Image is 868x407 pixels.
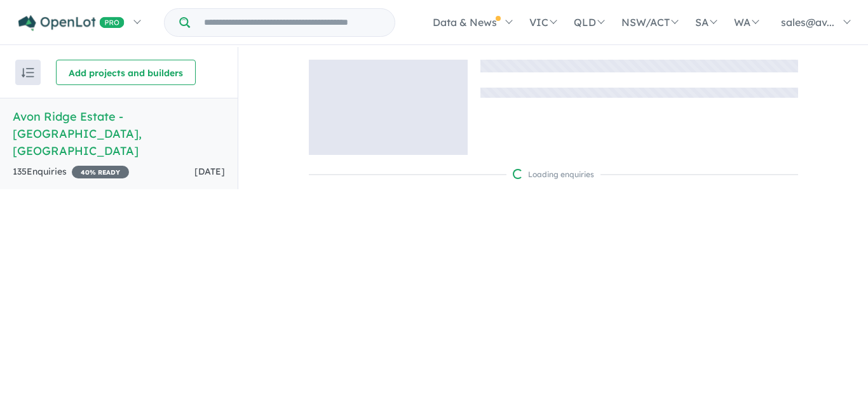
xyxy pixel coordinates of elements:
img: Openlot PRO Logo White [18,15,125,31]
button: Add projects and builders [56,60,196,85]
span: [DATE] [194,166,225,177]
span: 40 % READY [72,166,129,178]
div: 135 Enquir ies [13,164,129,180]
div: Loading enquiries [513,168,594,181]
h5: Avon Ridge Estate - [GEOGRAPHIC_DATA] , [GEOGRAPHIC_DATA] [13,108,225,159]
img: sort.svg [22,68,34,77]
span: sales@av... [781,16,834,29]
input: Try estate name, suburb, builder or developer [193,9,392,36]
